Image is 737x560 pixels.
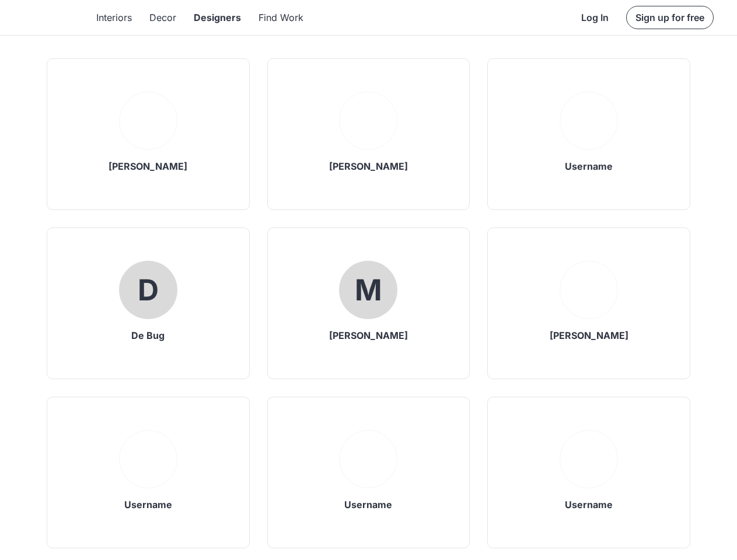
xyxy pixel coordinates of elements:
[149,13,176,22] div: Decor
[259,13,303,22] div: Find Work
[550,331,628,340] div: [PERSON_NAME]
[131,331,165,340] div: De Bug
[344,500,392,509] div: Username
[355,275,382,304] div: M
[565,500,613,509] div: Username
[96,13,132,22] div: Interiors
[194,13,241,22] div: Designers
[138,275,159,304] div: D
[329,331,408,340] div: [PERSON_NAME]
[581,13,609,22] div: Log In
[109,162,187,171] div: [PERSON_NAME]
[329,162,408,171] div: [PERSON_NAME]
[124,500,172,509] div: Username
[626,6,714,29] button: Sign up for free
[565,162,613,171] div: Username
